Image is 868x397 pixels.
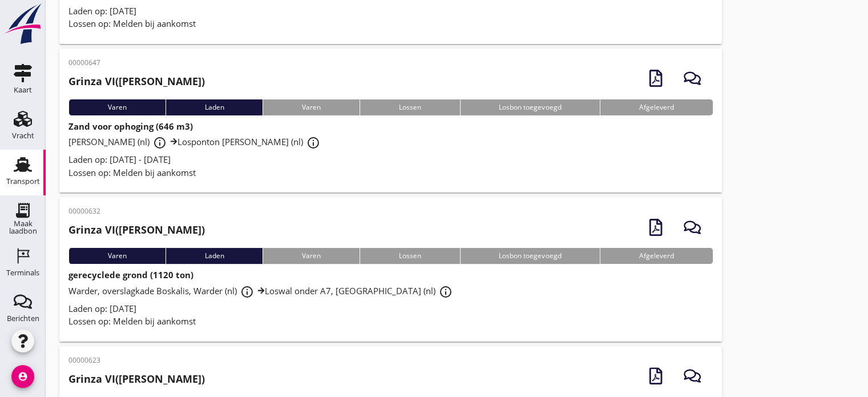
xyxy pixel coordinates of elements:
strong: Grinza VI [68,372,115,386]
span: Laden op: [DATE] [68,5,136,17]
div: Kaart [14,86,32,94]
div: Losbon toegevoegd [460,248,600,264]
div: Varen [68,99,165,115]
h2: ([PERSON_NAME]) [68,74,205,89]
div: Laden [165,248,263,264]
div: Losbon toegevoegd [460,99,600,115]
strong: gerecyclede grond (1120 ton) [68,269,193,280]
span: Warder, overslagkade Boskalis, Warder (nl) Loswal onder A7, [GEOGRAPHIC_DATA] (nl) [68,285,456,296]
div: Afgeleverd [600,99,713,115]
i: info_outline [439,285,453,299]
h2: ([PERSON_NAME]) [68,222,205,238]
div: Laden [165,99,263,115]
strong: Grinza VI [68,223,115,236]
span: Laden op: [DATE] [68,303,136,314]
i: account_circle [11,365,34,388]
p: 00000647 [68,58,205,68]
span: [PERSON_NAME] (nl) Losponton [PERSON_NAME] (nl) [68,136,324,147]
p: 00000632 [68,206,205,216]
a: 00000647Grinza VI([PERSON_NAME])VarenLadenVarenLossenLosbon toegevoegdAfgeleverdZand voor ophogin... [59,49,722,193]
div: Berichten [7,315,39,322]
span: Lossen op: Melden bij aankomst [68,167,196,178]
div: Terminals [6,269,39,276]
span: Lossen op: Melden bij aankomst [68,315,196,327]
div: Vracht [12,132,34,139]
div: Transport [6,178,40,185]
i: info_outline [240,285,254,299]
div: Varen [263,248,360,264]
i: info_outline [306,136,320,150]
h2: ([PERSON_NAME]) [68,371,205,387]
strong: Grinza VI [68,74,115,88]
p: 00000623 [68,355,205,366]
strong: Zand voor ophoging (646 m3) [68,121,193,132]
div: Lossen [360,99,460,115]
div: Varen [68,248,165,264]
span: Lossen op: Melden bij aankomst [68,18,196,29]
i: info_outline [153,136,167,150]
div: Varen [263,99,360,115]
img: logo-small.a267ee39.svg [2,3,43,45]
a: 00000632Grinza VI([PERSON_NAME])VarenLadenVarenLossenLosbon toegevoegdAfgeleverdgerecyclede grond... [59,197,722,342]
div: Lossen [360,248,460,264]
div: Afgeleverd [600,248,713,264]
span: Laden op: [DATE] - [DATE] [68,154,171,165]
